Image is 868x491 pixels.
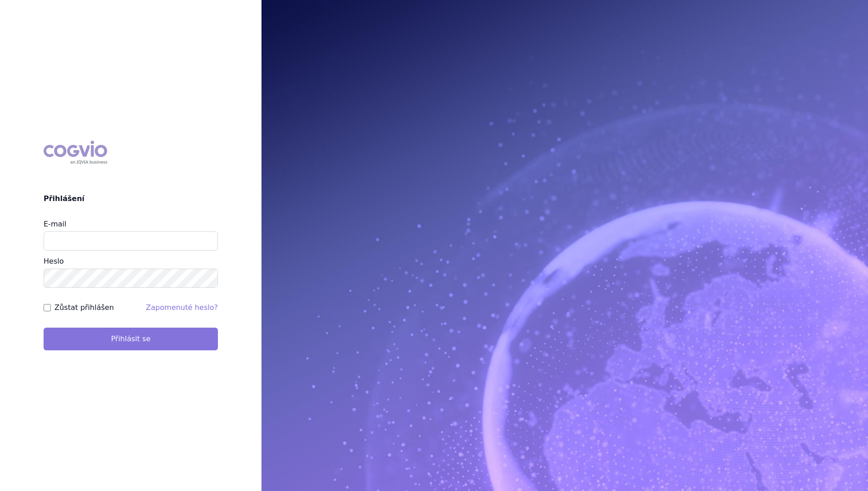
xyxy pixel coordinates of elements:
[54,302,114,313] label: Zůstat přihlášen
[44,193,218,204] h2: Přihlášení
[44,328,218,350] button: Přihlásit se
[44,257,64,265] label: Heslo
[44,141,107,164] div: COGVIO
[44,220,66,228] label: E-mail
[146,303,218,312] a: Zapomenuté heslo?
